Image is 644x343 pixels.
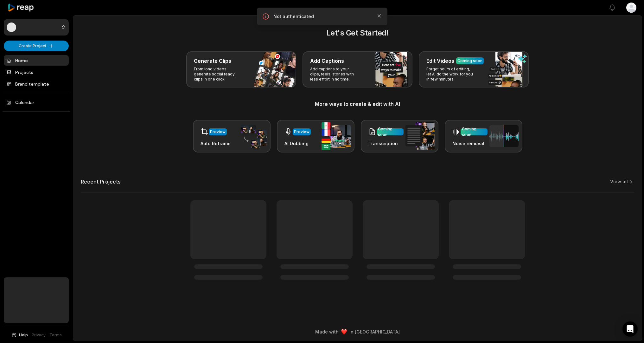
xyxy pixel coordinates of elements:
[378,126,402,138] div: Coming soon
[426,67,475,82] p: Forget hours of editing, let AI do the work for you in few minutes.
[210,129,226,135] div: Preview
[194,67,243,82] p: From long videos generate social ready clips in one click.
[11,332,28,338] button: Help
[32,332,46,338] a: Privacy
[462,126,486,138] div: Coming soon
[79,328,636,335] div: Made with in [GEOGRAPHIC_DATA]
[457,58,482,64] div: Coming soon
[49,332,62,338] a: Terms
[310,57,344,65] h3: Add Captions
[284,140,311,147] h3: AI Dubbing
[405,122,435,150] img: transcription.png
[4,41,69,51] button: Create Project
[489,125,519,147] img: noise_removal.png
[610,178,628,185] a: View all
[201,140,231,147] h3: Auto Reframe
[341,329,347,335] img: heart emoji
[452,140,488,147] h3: Noise removal
[81,178,121,185] h2: Recent Projects
[81,27,634,39] h2: Let's Get Started!
[4,79,69,89] a: Brand template
[273,13,371,20] p: Not authenticated
[622,321,638,337] div: Open Intercom Messenger
[368,140,404,147] h3: Transcription
[310,67,359,82] p: Add captions to your clips, reels, stories with less effort in no time.
[4,55,69,66] a: Home
[19,332,28,338] span: Help
[426,57,454,65] h3: Edit Videos
[4,97,69,107] a: Calendar
[194,57,231,65] h3: Generate Clips
[4,67,69,77] a: Projects
[81,100,634,108] h3: More ways to create & edit with AI
[238,124,267,149] img: auto_reframe.png
[322,122,351,150] img: ai_dubbing.png
[294,129,309,135] div: Preview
